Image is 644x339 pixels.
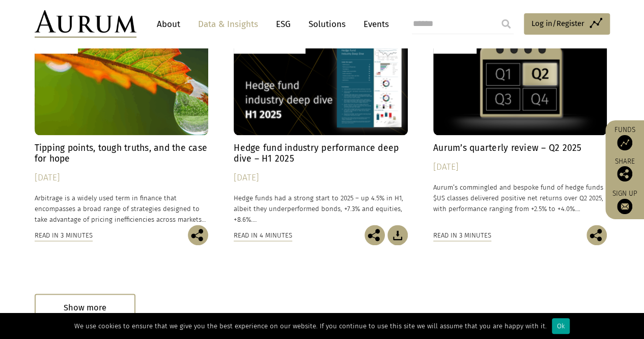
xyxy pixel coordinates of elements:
[35,10,136,38] img: Aurum
[234,230,292,241] div: Read in 4 minutes
[610,189,639,214] a: Sign up
[234,27,408,225] a: Hedge Fund Data Hedge fund industry performance deep dive – H1 2025 [DATE] Hedge funds had a stro...
[35,193,209,225] p: Arbitrage is a widely used term in finance that encompasses a broad range of strategies designed ...
[531,17,584,30] span: Log in/Register
[586,225,607,245] img: Share this post
[35,230,93,241] div: Read in 3 minutes
[193,15,263,34] a: Data & Insights
[188,225,208,245] img: Share this post
[271,15,296,34] a: ESG
[617,135,632,150] img: Access Funds
[610,158,639,181] div: Share
[610,125,639,150] a: Funds
[358,15,389,34] a: Events
[35,294,135,322] div: Show more
[433,27,607,225] a: Insights Aurum’s quarterly review – Q2 2025 [DATE] Aurum’s commingled and bespoke fund of hedge f...
[35,171,209,185] div: [DATE]
[433,182,607,214] p: Aurum’s commingled and bespoke fund of hedge funds $US classes delivered positive net returns ove...
[387,225,408,245] img: Download Article
[303,15,351,34] a: Solutions
[35,143,209,164] h4: Tipping points, tough truths, and the case for hope
[433,143,607,153] h4: Aurum’s quarterly review – Q2 2025
[35,27,209,225] a: Insights Tipping points, tough truths, and the case for hope [DATE] Arbitrage is a widely used te...
[365,225,385,245] img: Share this post
[433,230,491,241] div: Read in 3 minutes
[552,318,570,334] div: Ok
[152,15,185,34] a: About
[234,171,408,185] div: [DATE]
[496,14,516,34] input: Submit
[234,143,408,164] h4: Hedge fund industry performance deep dive – H1 2025
[433,160,607,174] div: [DATE]
[617,166,632,181] img: Share this post
[234,193,408,225] p: Hedge funds had a strong start to 2025 – up 4.5% in H1, albeit they underperformed bonds, +7.3% a...
[617,199,632,214] img: Sign up to our newsletter
[524,13,610,35] a: Log in/Register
